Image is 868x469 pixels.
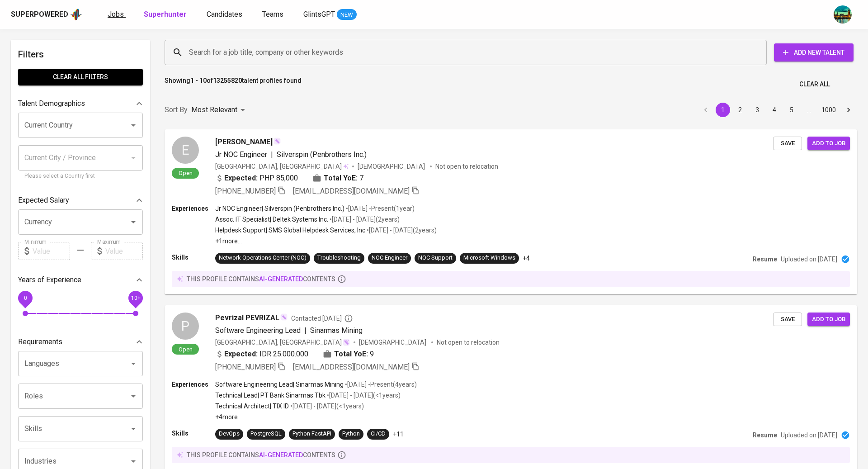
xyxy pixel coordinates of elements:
[773,313,802,327] button: Save
[191,102,248,118] div: Most Relevant
[250,430,282,438] div: PostgreSQL
[165,129,857,294] a: EOpen[PERSON_NAME]Jr NOC Engineer|Silverspin (Penbrothers Inc.)[GEOGRAPHIC_DATA], [GEOGRAPHIC_DAT...
[753,431,777,440] p: Resume
[807,137,850,151] button: Add to job
[144,10,187,19] b: Superhunter
[175,169,196,177] span: Open
[11,9,68,20] div: Superpowered
[697,103,857,117] nav: pagination navigation
[259,451,303,459] span: AI-generated
[224,349,258,360] b: Expected:
[187,275,335,284] p: this profile contains contents
[328,215,400,224] p: • [DATE] - [DATE] ( 2 years )
[18,333,143,351] div: Requirements
[372,254,407,262] div: NOC Engineer
[18,98,85,109] p: Talent Demographics
[292,430,331,438] div: Python FastAPI
[293,187,410,195] span: [EMAIL_ADDRESS][DOMAIN_NAME]
[108,9,126,20] a: Jobs
[781,47,846,58] span: Add New Talent
[105,242,143,260] input: Value
[172,253,215,262] p: Skills
[215,137,273,147] span: [PERSON_NAME]
[324,173,358,184] b: Total YoE:
[365,226,437,235] p: • [DATE] - [DATE] ( 2 years )
[127,119,140,132] button: Open
[18,47,143,62] h6: Filters
[215,162,349,171] div: [GEOGRAPHIC_DATA], [GEOGRAPHIC_DATA]
[18,195,69,206] p: Expected Salary
[207,10,242,19] span: Candidates
[343,339,350,346] img: magic_wand.svg
[359,173,363,184] span: 7
[271,149,273,160] span: |
[215,402,289,411] p: Technical Architect | TIX ID
[215,150,267,159] span: Jr NOC Engineer
[215,326,301,335] span: Software Engineering Lead
[796,76,834,93] button: Clear All
[262,10,283,19] span: Teams
[131,295,140,301] span: 10+
[215,363,276,371] span: [PHONE_NUMBER]
[337,10,357,19] span: NEW
[215,349,308,360] div: IDR 25.000.000
[812,138,845,149] span: Add to job
[18,271,143,289] div: Years of Experience
[172,313,199,340] div: P
[259,275,303,283] span: AI-generated
[317,254,361,262] div: Troubleshooting
[750,103,764,117] button: Go to page 3
[127,390,140,403] button: Open
[33,242,70,260] input: Value
[342,430,360,438] div: Python
[523,254,530,263] p: +4
[25,71,136,83] span: Clear All filters
[802,105,816,114] div: …
[325,391,401,400] p: • [DATE] - [DATE] ( <1 years )
[841,103,856,117] button: Go to next page
[774,43,854,62] button: Add New Talent
[289,402,364,411] p: • [DATE] - [DATE] ( <1 years )
[127,216,140,228] button: Open
[778,314,797,325] span: Save
[463,254,515,262] div: Microsoft Windows
[262,9,285,20] a: Teams
[807,313,850,327] button: Add to job
[215,187,276,195] span: [PHONE_NUMBER]
[224,173,258,184] b: Expected:
[799,79,830,90] span: Clear All
[175,346,196,353] span: Open
[418,254,453,262] div: NOC Support
[24,172,137,181] p: Please select a Country first
[213,77,242,84] b: 13255820
[219,254,307,262] div: Network Operations Center (NOC)
[215,226,365,235] p: Helpdesk Support | SMS Global Helpdesk Services, Inc
[435,162,498,171] p: Not open to relocation
[172,204,215,213] p: Experiences
[144,9,189,20] a: Superhunter
[172,429,215,438] p: Skills
[781,255,837,264] p: Uploaded on [DATE]
[344,314,353,323] svg: By Batam recruiter
[24,295,27,301] span: 0
[304,325,307,336] span: |
[310,326,363,335] span: Sinarmas Mining
[359,338,428,347] span: [DEMOGRAPHIC_DATA]
[303,9,357,20] a: GlintsGPT NEW
[172,380,215,389] p: Experiences
[280,313,288,321] img: magic_wand.svg
[18,336,62,347] p: Requirements
[172,137,199,164] div: E
[344,380,417,389] p: • [DATE] - Present ( 4 years )
[215,313,279,323] span: Pevrizal PEVRIZAL
[215,412,417,422] p: +4 more ...
[274,137,281,145] img: magic_wand.svg
[358,162,426,171] span: [DEMOGRAPHIC_DATA]
[11,8,82,21] a: Superpoweredapp logo
[819,103,839,117] button: Go to page 1000
[277,150,367,159] span: Silverspin (Penbrothers Inc.)
[344,204,415,213] p: • [DATE] - Present ( 1 year )
[716,103,730,117] button: page 1
[215,338,350,347] div: [GEOGRAPHIC_DATA], [GEOGRAPHIC_DATA]
[215,391,325,400] p: Technical Lead | PT Bank Sinarmas Tbk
